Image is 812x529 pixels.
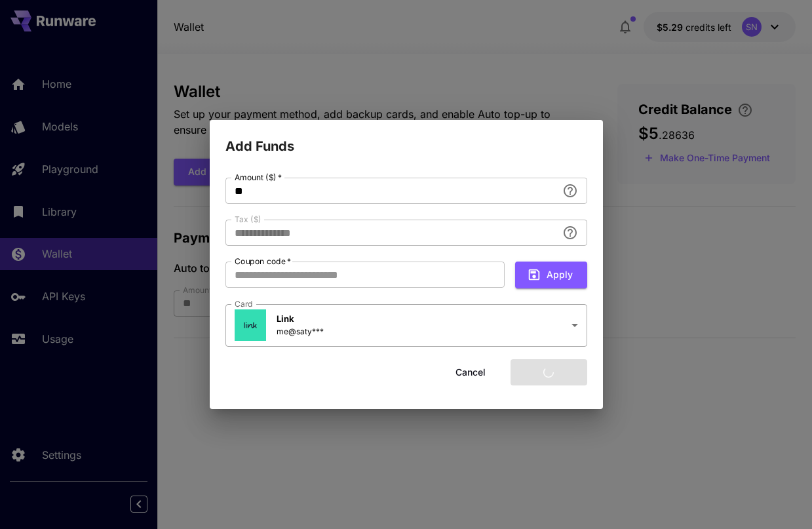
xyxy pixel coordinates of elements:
label: Amount ($) [235,172,282,183]
label: Coupon code [235,256,291,267]
button: Cancel [441,359,500,386]
button: Apply [515,262,587,288]
label: Card [235,298,253,309]
h2: Add Funds [210,120,603,157]
p: Link [277,313,324,326]
label: Tax ($) [235,214,261,225]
